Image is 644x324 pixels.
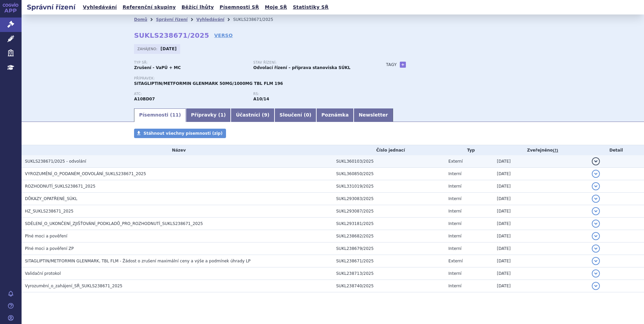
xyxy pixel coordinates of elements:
[22,2,81,12] h2: Správní řízení
[448,284,461,288] span: Interní
[25,159,86,164] span: SUKLS238671/2025 - odvolání
[493,242,588,255] td: [DATE]
[25,221,203,226] span: SDĚLENÍ_O_UKONČENÍ_ZJIŠŤOVÁNÍ_PODKLADŮ_PRO_ROZHODNUTÍ_SUKLS238671_2025
[134,17,147,22] a: Domů
[448,184,461,189] span: Interní
[592,207,600,215] button: detail
[493,155,588,168] td: [DATE]
[333,267,445,280] td: SUKL238713/2025
[253,65,350,70] strong: Odvolací řízení – příprava stanoviska SÚKL
[445,145,493,155] th: Typ
[214,32,233,39] a: VERSO
[386,61,397,69] h3: Tagy
[196,17,224,22] a: Vyhledávání
[493,205,588,218] td: [DATE]
[493,255,588,267] td: [DATE]
[592,257,600,265] button: detail
[81,3,119,12] a: Vyhledávání
[156,17,188,22] a: Správní řízení
[592,232,600,240] button: detail
[143,131,223,136] span: Stáhnout všechny písemnosti (zip)
[333,280,445,292] td: SUKL238740/2025
[592,245,600,253] button: detail
[333,145,445,155] th: Číslo jednací
[137,46,159,52] span: Zahájeno:
[218,3,261,12] a: Písemnosti SŘ
[25,209,73,214] span: HZ_SUKLS238671_2025
[592,220,600,228] button: detail
[186,108,231,122] a: Přípravky (1)
[25,271,61,276] span: Validační protokol
[275,108,316,122] a: Sloučení (0)
[333,180,445,193] td: SUKL331019/2025
[161,46,177,51] strong: [DATE]
[134,97,155,101] strong: METFORMIN A SITAGLIPTIN
[448,246,461,251] span: Interní
[333,218,445,230] td: SUKL293181/2025
[231,108,274,122] a: Účastníci (9)
[25,184,95,189] span: ROZHODNUTÍ_SUKLS238671_2025
[333,205,445,218] td: SUKL293087/2025
[333,242,445,255] td: SUKL238679/2025
[25,234,67,238] span: Plné moci a pověření
[592,182,600,190] button: detail
[493,280,588,292] td: [DATE]
[134,61,247,65] p: Typ SŘ:
[553,148,558,153] abbr: (?)
[25,259,251,263] span: SITAGLIPTIN/METFORMIN GLENMARK, TBL FLM - Žádost o zrušení maximální ceny a výše a podmínek úhrad...
[263,3,289,12] a: Moje SŘ
[333,230,445,242] td: SUKL238682/2025
[493,168,588,180] td: [DATE]
[592,269,600,278] button: detail
[233,14,282,25] li: SUKLS238671/2025
[220,112,224,118] span: 1
[134,108,186,122] a: Písemnosti (11)
[333,255,445,267] td: SUKL238671/2025
[493,218,588,230] td: [DATE]
[25,196,77,201] span: DŮKAZY_OPATŘENÉ_SÚKL
[253,92,366,96] p: RS:
[134,81,283,86] span: SITAGLIPTIN/METFORMIN GLENMARK 50MG/1000MG TBL FLM 196
[134,76,373,80] p: Přípravek:
[493,193,588,205] td: [DATE]
[448,209,461,214] span: Interní
[592,282,600,290] button: detail
[448,259,462,263] span: Externí
[448,196,461,201] span: Interní
[400,62,406,68] a: +
[448,221,461,226] span: Interní
[253,61,366,65] p: Stav řízení:
[493,180,588,193] td: [DATE]
[588,145,644,155] th: Detail
[592,195,600,203] button: detail
[448,159,462,164] span: Externí
[592,170,600,178] button: detail
[121,3,178,12] a: Referenční skupiny
[134,129,226,138] a: Stáhnout všechny písemnosti (zip)
[448,171,461,176] span: Interní
[493,267,588,280] td: [DATE]
[493,230,588,242] td: [DATE]
[25,246,74,251] span: Plné moci a pověření ZP
[134,65,181,70] strong: Zrušení - VaPÚ + MC
[134,31,209,39] strong: SUKLS238671/2025
[333,168,445,180] td: SUKL360850/2025
[180,3,216,12] a: Běžící lhůty
[448,271,461,276] span: Interní
[264,112,267,118] span: 9
[253,97,269,101] strong: metformin a sitagliptin
[25,284,122,288] span: Vyrozumění_o_zahájení_SŘ_SUKLS238671_2025
[306,112,309,118] span: 0
[172,112,179,118] span: 11
[22,145,333,155] th: Název
[291,3,330,12] a: Statistiky SŘ
[134,92,247,96] p: ATC:
[354,108,393,122] a: Newsletter
[592,157,600,165] button: detail
[333,193,445,205] td: SUKL293083/2025
[25,171,146,176] span: VYROZUMĚNÍ_O_PODANÉM_ODVOLÁNÍ_SUKLS238671_2025
[493,145,588,155] th: Zveřejněno
[448,234,461,238] span: Interní
[333,155,445,168] td: SUKL360103/2025
[316,108,354,122] a: Poznámka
